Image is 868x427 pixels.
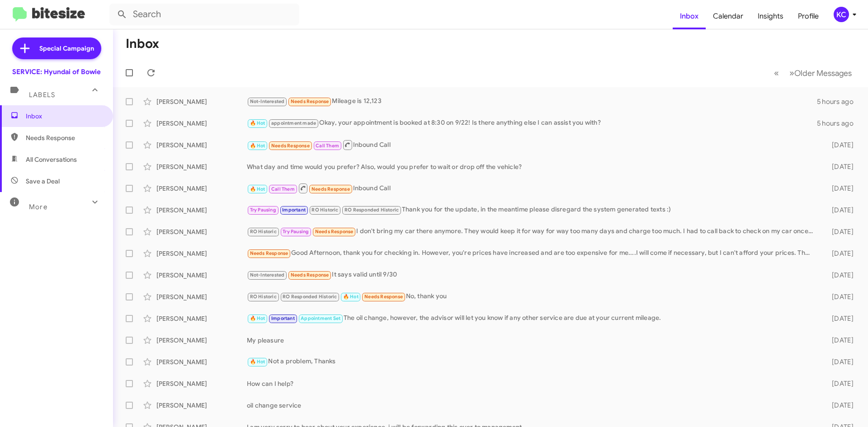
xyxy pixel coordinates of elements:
[364,294,403,300] span: Needs Response
[29,203,47,211] span: More
[817,227,861,236] div: [DATE]
[247,205,817,215] div: Thank you for the update, in the meantime please disregard the system generated texts :)
[769,64,857,82] nav: Page navigation example
[156,314,247,323] div: [PERSON_NAME]
[774,67,779,79] span: «
[156,292,247,301] div: [PERSON_NAME]
[250,143,265,149] span: 🔥 Hot
[834,7,849,22] div: KC
[156,227,247,236] div: [PERSON_NAME]
[769,64,784,82] button: Previous
[156,249,247,258] div: [PERSON_NAME]
[817,292,861,301] div: [DATE]
[247,313,817,324] div: The oil change, however, the advisor will let you know if any other service are due at your curre...
[291,272,329,278] span: Needs Response
[271,186,295,192] span: Call Them
[109,4,299,25] input: Search
[247,270,817,280] div: It says valid until 9/30
[250,359,265,365] span: 🔥 Hot
[250,229,277,235] span: RO Historic
[250,315,265,321] span: 🔥 Hot
[247,139,817,150] div: Inbound Call
[247,162,817,171] div: What day and time would you prefer? Also, would you prefer to wait or drop off the vehicle?
[29,91,55,99] span: Labels
[750,3,791,29] a: Insights
[343,294,359,300] span: 🔥 Hot
[26,155,77,164] span: All Conversations
[250,120,265,126] span: 🔥 Hot
[156,141,247,150] div: [PERSON_NAME]
[271,143,310,149] span: Needs Response
[817,206,861,215] div: [DATE]
[789,67,794,79] span: »
[247,226,817,237] div: I don't bring my car there anymore. They would keep it for way for way too many days and charge t...
[291,99,329,104] span: Needs Response
[817,357,861,366] div: [DATE]
[817,401,861,410] div: [DATE]
[706,3,750,29] a: Calendar
[247,379,817,388] div: How can I help?
[250,294,277,300] span: RO Historic
[247,357,817,367] div: Not a problem, Thanks
[784,64,857,82] button: Next
[673,3,706,29] a: Inbox
[156,271,247,280] div: [PERSON_NAME]
[247,401,817,410] div: oil change service
[156,162,247,171] div: [PERSON_NAME]
[126,37,159,51] h1: Inbox
[250,207,276,213] span: Try Pausing
[826,7,858,22] button: KC
[26,133,103,142] span: Needs Response
[247,183,817,194] div: Inbound Call
[817,162,861,171] div: [DATE]
[156,357,247,366] div: [PERSON_NAME]
[817,97,861,106] div: 5 hours ago
[817,314,861,323] div: [DATE]
[250,186,265,192] span: 🔥 Hot
[39,44,94,53] span: Special Campaign
[817,271,861,280] div: [DATE]
[12,67,101,76] div: SERVICE: Hyundai of Bowie
[301,315,340,321] span: Appointment Set
[817,141,861,150] div: [DATE]
[315,229,354,235] span: Needs Response
[156,336,247,345] div: [PERSON_NAME]
[247,291,817,302] div: No, thank you
[26,177,60,186] span: Save a Deal
[26,112,103,121] span: Inbox
[250,250,288,256] span: Needs Response
[817,379,861,388] div: [DATE]
[271,120,316,126] span: appointment made
[817,336,861,345] div: [DATE]
[250,99,285,104] span: Not-Interested
[156,184,247,193] div: [PERSON_NAME]
[316,143,339,149] span: Call Them
[247,96,817,107] div: Mileage is 12,123
[247,118,817,128] div: Okay, your appointment is booked at 8:30 on 9/22! Is there anything else I can assist you with?
[283,229,309,235] span: Try Pausing
[311,207,338,213] span: RO Historic
[791,3,826,29] a: Profile
[250,272,285,278] span: Not-Interested
[794,68,852,78] span: Older Messages
[271,315,295,321] span: Important
[156,379,247,388] div: [PERSON_NAME]
[282,207,306,213] span: Important
[156,401,247,410] div: [PERSON_NAME]
[311,186,350,192] span: Needs Response
[156,119,247,128] div: [PERSON_NAME]
[156,97,247,106] div: [PERSON_NAME]
[12,38,101,59] a: Special Campaign
[156,206,247,215] div: [PERSON_NAME]
[283,294,337,300] span: RO Responded Historic
[817,249,861,258] div: [DATE]
[817,184,861,193] div: [DATE]
[247,248,817,258] div: Good Afternoon, thank you for checking in. However, you're prices have increased and are too expe...
[344,207,399,213] span: RO Responded Historic
[817,119,861,128] div: 5 hours ago
[247,336,817,345] div: My pleasure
